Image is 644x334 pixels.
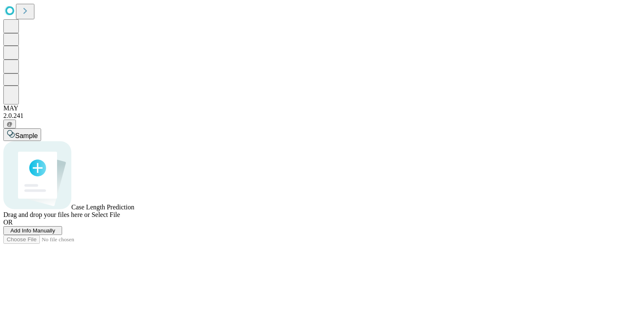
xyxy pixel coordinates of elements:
[10,227,55,234] span: Add Info Manually
[3,112,641,120] div: 2.0.241
[71,204,134,211] span: Case Length Prediction
[15,132,38,139] span: Sample
[3,211,90,218] span: Drag and drop your files here or
[7,121,13,127] span: @
[3,120,16,128] button: @
[3,104,641,112] div: MAY
[91,211,120,218] span: Select File
[3,219,13,226] span: OR
[3,226,62,235] button: Add Info Manually
[3,128,41,141] button: Sample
